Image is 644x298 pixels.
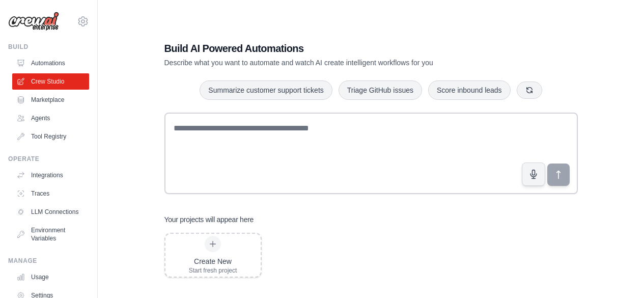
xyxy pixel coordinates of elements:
button: Click to speak your automation idea [522,162,545,186]
div: Create New [189,256,237,266]
div: Manage [8,257,89,265]
button: Score inbound leads [428,80,511,100]
a: Environment Variables [12,222,89,247]
a: Tool Registry [12,128,89,145]
div: Build [8,43,89,51]
button: Summarize customer support tickets [200,80,332,100]
div: Operate [8,155,89,163]
button: Get new suggestions [517,82,542,99]
p: Describe what you want to automate and watch AI create intelligent workflows for you [164,58,507,68]
a: Traces [12,185,89,202]
div: Start fresh project [189,266,237,275]
a: Agents [12,110,89,126]
a: LLM Connections [12,204,89,220]
img: Logo [8,12,59,31]
a: Usage [12,269,89,285]
a: Crew Studio [12,73,89,90]
a: Integrations [12,167,89,183]
button: Triage GitHub issues [339,80,422,100]
a: Marketplace [12,92,89,108]
h1: Build AI Powered Automations [164,41,507,56]
a: Automations [12,55,89,71]
h3: Your projects will appear here [164,214,254,225]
